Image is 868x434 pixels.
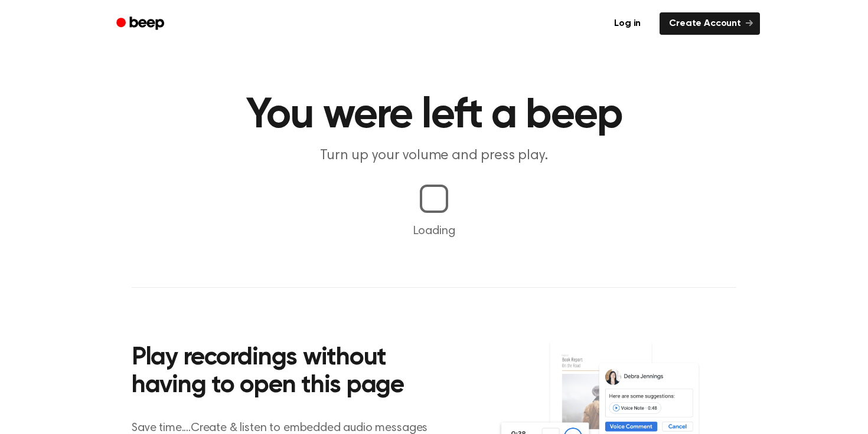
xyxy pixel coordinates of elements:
a: Beep [108,12,175,35]
h1: You were left a beep [132,94,736,137]
h2: Play recordings without having to open this page [132,344,450,400]
p: Turn up your volume and press play. [207,146,661,166]
p: Loading [14,222,854,240]
a: Log in [602,10,652,37]
a: Create Account [660,12,760,35]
